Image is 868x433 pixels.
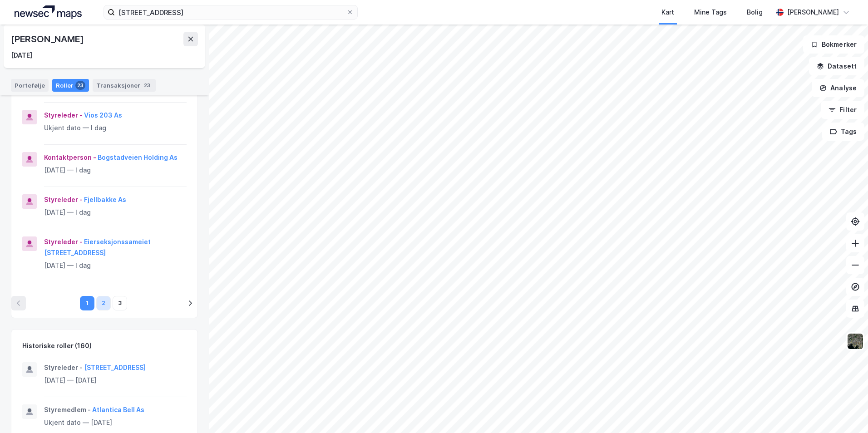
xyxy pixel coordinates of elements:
[821,101,864,119] button: Filter
[115,5,346,19] input: Søk på adresse, matrikkel, gårdeiere, leietakere eller personer
[44,417,187,428] div: Ukjent dato — [DATE]
[22,340,92,351] div: Historiske roller (160)
[661,7,674,18] div: Kart
[11,79,49,92] div: Portefølje
[44,123,187,133] div: Ukjent dato — I dag
[809,57,864,75] button: Datasett
[96,296,111,310] button: 2
[812,79,864,97] button: Analyse
[822,123,864,141] button: Tags
[113,296,127,310] button: 3
[694,7,727,18] div: Mine Tags
[803,35,864,54] button: Bokmerker
[11,296,197,310] nav: pagination navigation
[823,389,868,433] iframe: Chat Widget
[44,207,187,218] div: [DATE] — I dag
[787,7,839,18] div: [PERSON_NAME]
[44,260,187,271] div: [DATE] — I dag
[11,32,85,46] div: [PERSON_NAME]
[75,81,85,90] div: 23
[80,296,94,310] button: 1
[15,5,82,19] img: logo.a4113a55bc3d86da70a041830d287a7e.svg
[11,50,32,61] div: [DATE]
[747,7,763,18] div: Bolig
[142,81,152,90] div: 23
[44,375,187,386] div: [DATE] — [DATE]
[44,165,187,176] div: [DATE] — I dag
[93,79,156,92] div: Transaksjoner
[52,79,89,92] div: Roller
[847,333,864,350] img: 9k=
